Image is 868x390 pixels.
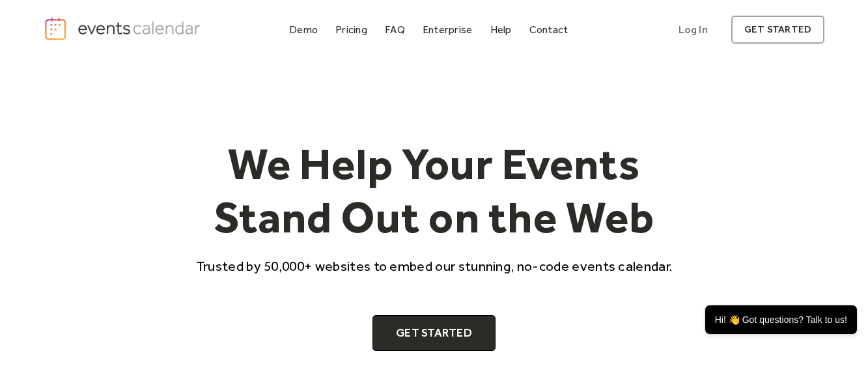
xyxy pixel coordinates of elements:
[184,257,684,275] p: Trusted by 50,000+ websites to embed our stunning, no-code events calendar.
[524,21,574,38] a: Contact
[665,16,721,44] a: Log In
[44,16,204,41] a: home
[372,315,496,352] a: Get Started
[490,26,512,33] div: Help
[289,26,318,33] div: Demo
[485,21,517,38] a: Help
[284,21,323,38] a: Demo
[529,26,568,33] div: Contact
[380,21,410,38] a: FAQ
[184,137,684,244] h1: We Help Your Events Stand Out on the Web
[731,16,824,44] a: get started
[330,21,372,38] a: Pricing
[335,26,367,33] div: Pricing
[385,26,405,33] div: FAQ
[423,26,472,33] div: Enterprise
[417,21,477,38] a: Enterprise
